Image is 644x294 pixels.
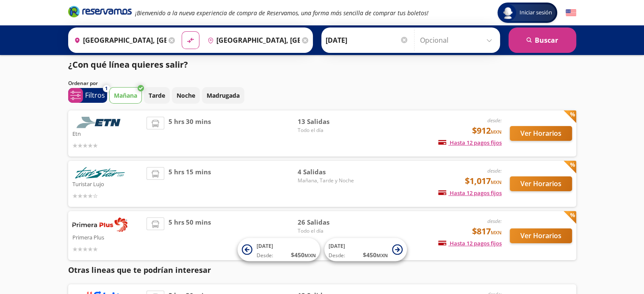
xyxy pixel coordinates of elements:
[329,242,345,250] span: [DATE]
[324,238,407,261] button: [DATE]Desde:$450MXN
[491,229,502,236] small: MXN
[516,8,556,17] span: Iniciar sesión
[72,117,127,128] img: Etn
[207,91,240,100] p: Madrugada
[169,217,211,254] span: 5 hrs 50 mins
[510,126,572,141] button: Ver Horarios
[376,252,388,258] small: MXN
[202,87,244,104] button: Madrugada
[169,117,211,150] span: 5 hrs 30 mins
[438,239,502,247] span: Hasta 12 pagos fijos
[566,8,576,18] button: English
[72,167,127,179] img: Turistar Lujo
[291,250,316,259] span: $ 450
[438,139,502,146] span: Hasta 12 pagos fijos
[169,167,211,201] span: 5 hrs 15 mins
[109,87,142,104] button: Mañana
[304,252,316,258] small: MXN
[510,228,572,243] button: Ver Horarios
[68,5,132,20] a: Brand Logo
[172,87,200,104] button: Noche
[149,91,165,100] p: Tarde
[114,91,137,100] p: Mañana
[144,87,170,104] button: Tarde
[420,30,496,51] input: Opcional
[487,167,502,174] em: desde:
[177,91,195,100] p: Noche
[298,126,357,134] span: Todo el día
[329,252,345,259] span: Desde:
[298,117,357,126] span: 13 Salidas
[509,27,576,53] button: Buscar
[238,238,320,261] button: [DATE]Desde:$450MXN
[135,9,428,17] em: ¡Bienvenido a la nueva experiencia de compra de Reservamos, una forma más sencilla de comprar tus...
[363,250,388,259] span: $ 450
[71,30,166,51] input: Buscar Origen
[68,58,188,71] p: ¿Con qué línea quieres salir?
[72,217,127,232] img: Primera Plus
[491,179,502,185] small: MXN
[438,189,502,197] span: Hasta 12 pagos fijos
[68,5,132,18] i: Brand Logo
[491,129,502,135] small: MXN
[510,176,572,191] button: Ver Horarios
[105,85,108,92] span: 1
[68,80,98,87] p: Ordenar por
[465,175,502,187] span: $1,017
[72,179,143,189] p: Turistar Lujo
[257,252,273,259] span: Desde:
[487,217,502,225] em: desde:
[298,177,357,184] span: Mañana, Tarde y Noche
[72,232,143,242] p: Primera Plus
[298,167,357,177] span: 4 Salidas
[326,30,409,51] input: Elegir Fecha
[298,217,357,227] span: 26 Salidas
[204,30,300,51] input: Buscar Destino
[68,264,576,276] p: Otras lineas que te podrían interesar
[472,225,502,238] span: $817
[85,90,105,100] p: Filtros
[72,128,143,138] p: Etn
[257,242,273,250] span: [DATE]
[487,117,502,124] em: desde:
[472,124,502,137] span: $912
[298,227,357,235] span: Todo el día
[68,88,107,103] button: 1Filtros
